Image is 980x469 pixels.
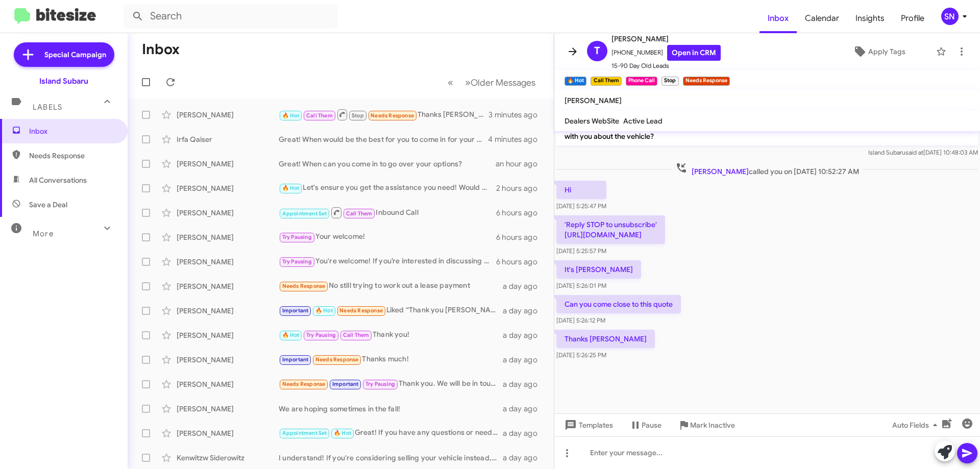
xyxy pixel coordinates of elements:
div: 6 hours ago [496,208,546,218]
div: Let's ensure you get the assistance you need! Would you like to schedule an appointment to discus... [279,182,496,194]
span: [DATE] 5:25:47 PM [556,202,606,210]
div: 6 hours ago [496,257,546,267]
button: Auto Fields [884,416,949,434]
div: a day ago [503,428,546,438]
div: We are hoping sometimes in the fall! [279,404,503,414]
nav: Page navigation example [442,72,542,93]
span: Save a Deal [29,200,67,210]
span: Calendar [797,4,847,33]
p: Hi [556,181,606,199]
div: Island Subaru [39,76,88,86]
span: Important [282,307,309,314]
div: [PERSON_NAME] [177,379,279,389]
div: [PERSON_NAME] [177,281,279,291]
span: Needs Response [29,151,116,161]
span: Older Messages [471,77,535,88]
p: 'Reply STOP to unsubscribe' [URL][DOMAIN_NAME] [556,215,665,244]
div: an hour ago [496,159,546,169]
span: Appointment Set [282,210,327,217]
div: a day ago [503,404,546,414]
span: 🔥 Hot [282,112,300,119]
span: Special Campaign [44,50,106,60]
a: Insights [847,4,893,33]
span: T [594,43,600,59]
small: Call Them [591,77,621,86]
span: 🔥 Hot [334,430,351,436]
div: 3 minutes ago [488,110,546,120]
span: Templates [562,416,613,434]
span: Active Lead [623,116,663,126]
span: Try Pausing [282,258,312,265]
span: 15-90 Day Old Leads [611,61,721,71]
div: SN [941,8,959,25]
span: Auto Fields [892,416,941,434]
div: Kenwitzw Siderowitz [177,453,279,463]
div: [PERSON_NAME] [177,404,279,414]
div: a day ago [503,379,546,389]
div: Great! When can you come in to go over your options? [279,159,496,169]
div: You're welcome! If you’re interested in discussing your car further or exploring options, I can h... [279,256,496,267]
span: Needs Response [282,283,326,289]
span: [PERSON_NAME] [692,167,749,176]
a: Open in CRM [667,45,721,61]
span: [PHONE_NUMBER] [611,45,721,61]
div: No still trying to work out a lease payment [279,280,503,292]
div: 6 hours ago [496,232,546,242]
button: Previous [442,72,459,93]
span: Try Pausing [282,234,312,240]
div: [PERSON_NAME] [177,159,279,169]
span: Inbox [29,126,116,136]
button: Pause [621,416,670,434]
span: Labels [33,103,62,112]
div: I understand! If you're considering selling your vehicle instead, please let me know. We can sche... [279,453,503,463]
div: Irfa Qaiser [177,134,279,144]
span: [DATE] 5:26:25 PM [556,351,606,359]
a: Inbox [759,4,797,33]
div: [PERSON_NAME] [177,183,279,193]
p: Thanks [PERSON_NAME] [556,330,655,348]
div: [PERSON_NAME] [177,330,279,340]
div: a day ago [503,281,546,291]
button: Mark Inactive [670,416,743,434]
div: Your welcome! [279,231,496,243]
span: All Conversations [29,175,87,185]
div: [PERSON_NAME] [177,257,279,267]
span: Call Them [346,210,373,217]
a: Profile [893,4,933,33]
button: Templates [554,416,621,434]
span: Important [282,356,309,363]
div: [PERSON_NAME] [177,428,279,438]
button: SN [933,8,969,25]
span: Pause [642,416,661,434]
div: a day ago [503,330,546,340]
small: 🔥 Hot [565,77,586,86]
div: Thank you. We will be in touch. [279,378,503,390]
div: Great! When would be the best for you to come in for your appraisal? [279,134,488,144]
div: Thanks [PERSON_NAME] [279,108,488,121]
span: Needs Response [315,356,359,363]
a: Special Campaign [14,42,114,67]
div: a day ago [503,453,546,463]
span: Appointment Set [282,430,327,436]
div: [PERSON_NAME] [177,208,279,218]
div: Liked “Thank you [PERSON_NAME]! My manager is working on calculating an out the door price right ... [279,305,503,316]
span: Important [332,381,359,387]
span: [PERSON_NAME] [611,33,721,45]
div: a day ago [503,355,546,365]
span: Dealers WebSite [565,116,619,126]
span: Call Them [343,332,370,338]
div: [PERSON_NAME] [177,306,279,316]
button: Next [459,72,542,93]
span: Needs Response [339,307,383,314]
span: called you on [DATE] 10:52:27 AM [671,162,863,177]
button: Apply Tags [826,42,931,61]
span: « [448,76,453,89]
small: Phone Call [626,77,657,86]
span: [DATE] 5:26:01 PM [556,282,606,289]
p: It's [PERSON_NAME] [556,260,641,279]
span: Apply Tags [868,42,905,61]
div: Great! If you have any questions or need assistance, feel free to reach out. [279,427,503,439]
div: Thanks much! [279,354,503,365]
span: [DATE] 5:25:57 PM [556,247,606,255]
